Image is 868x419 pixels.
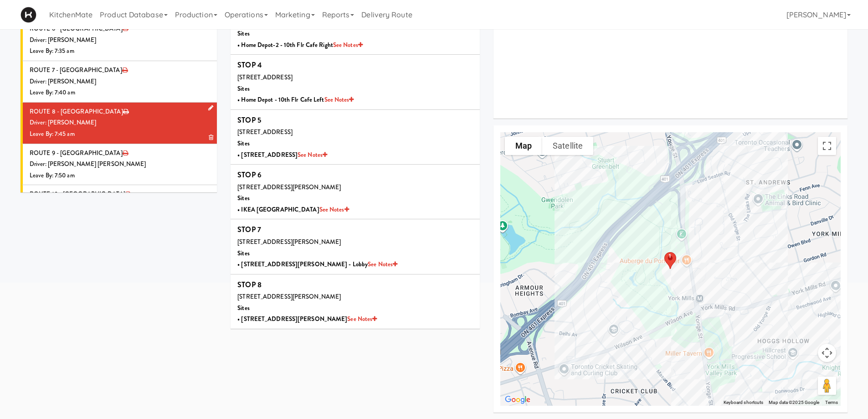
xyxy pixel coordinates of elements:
button: Show street map [505,137,542,155]
b: STOP 6 [237,170,262,180]
div: Driver: [PERSON_NAME] [PERSON_NAME] [30,159,210,170]
div: [STREET_ADDRESS] [237,72,473,83]
b: • IKEA [GEOGRAPHIC_DATA] [237,205,349,214]
a: See Notes [319,205,349,214]
img: Micromart [21,7,36,23]
div: 1 [668,253,671,259]
li: STOP 8[STREET_ADDRESS][PERSON_NAME]Sites• [STREET_ADDRESS][PERSON_NAME]See Notes [231,274,480,329]
b: • Home Depot-2 - 10th Flr Cafe Right [237,41,363,49]
div: Leave By: 7:45 am [30,129,210,140]
b: Sites [237,194,250,202]
div: [STREET_ADDRESS] [237,127,473,138]
b: • [STREET_ADDRESS] [237,150,327,159]
button: Map camera controls [818,344,836,362]
button: Toggle fullscreen view [818,137,836,155]
div: [STREET_ADDRESS][PERSON_NAME] [237,291,473,303]
b: • Home Depot - 10th Flr Cafe Left [237,95,354,104]
b: STOP 7 [237,224,261,235]
span: ROUTE 7 - [GEOGRAPHIC_DATA] [30,66,122,74]
div: Leave By: 7:35 am [30,46,210,57]
div: [STREET_ADDRESS][PERSON_NAME] [237,237,473,248]
b: Sites [237,304,250,312]
img: Google [503,394,533,406]
a: See Notes [324,95,354,104]
span: ROUTE 8 - [GEOGRAPHIC_DATA] [30,107,123,116]
div: Driver: [PERSON_NAME] [30,117,210,129]
button: Drag Pegman onto the map to open Street View [818,377,836,395]
span: ROUTE 9 - [GEOGRAPHIC_DATA] [30,149,123,157]
b: • [STREET_ADDRESS][PERSON_NAME] [237,315,377,323]
div: Driver: [PERSON_NAME] [30,35,210,46]
button: Show satellite imagery [542,137,593,155]
li: ROUTE 9 - [GEOGRAPHIC_DATA]Driver: [PERSON_NAME] [PERSON_NAME]Leave By: 7:50 am [21,144,217,186]
b: Sites [237,249,250,258]
li: ROUTE 8 - [GEOGRAPHIC_DATA]Driver: [PERSON_NAME]Leave By: 7:45 am [21,103,217,144]
button: Keyboard shortcuts [724,399,764,406]
li: STOP 6[STREET_ADDRESS][PERSON_NAME]Sites• IKEA [GEOGRAPHIC_DATA]See Notes [231,165,480,219]
div: [STREET_ADDRESS][PERSON_NAME] [237,182,473,193]
b: STOP 4 [237,60,262,70]
li: ROUTE 6 - [GEOGRAPHIC_DATA]Driver: [PERSON_NAME]Leave By: 7:35 am [21,20,217,61]
b: Sites [237,139,250,148]
b: STOP 8 [237,279,262,290]
a: See Notes [368,260,397,269]
li: STOP 4[STREET_ADDRESS]Sites• Home Depot - 10th Flr Cafe LeftSee Notes [231,55,480,109]
li: ROUTE 7 - [GEOGRAPHIC_DATA]Driver: [PERSON_NAME]Leave By: 7:40 am [21,61,217,103]
li: STOP 5[STREET_ADDRESS]Sites• [STREET_ADDRESS]See Notes [231,110,480,165]
div: Leave By: 7:40 am [30,87,210,98]
li: STOP 7[STREET_ADDRESS][PERSON_NAME]Sites• [STREET_ADDRESS][PERSON_NAME] - LobbySee Notes [231,219,480,274]
span: ROUTE 10 - [GEOGRAPHIC_DATA] [30,190,125,198]
a: See Notes [298,150,327,159]
a: See Notes [333,41,363,49]
a: See Notes [347,315,377,323]
b: Sites [237,29,250,38]
a: Open this area in Google Maps (opens a new window) [503,394,533,406]
div: Driver: [PERSON_NAME] [30,76,210,88]
b: STOP 5 [237,115,261,125]
b: • [STREET_ADDRESS][PERSON_NAME] - Lobby [237,260,397,269]
li: ROUTE 10 - [GEOGRAPHIC_DATA]Driver: [PERSON_NAME]Leave By: 7:55 am [21,185,217,227]
b: Sites [237,84,250,93]
span: Map data ©2025 Google [769,400,819,405]
div: Leave By: 7:50 am [30,170,210,181]
a: Terms [825,400,838,405]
